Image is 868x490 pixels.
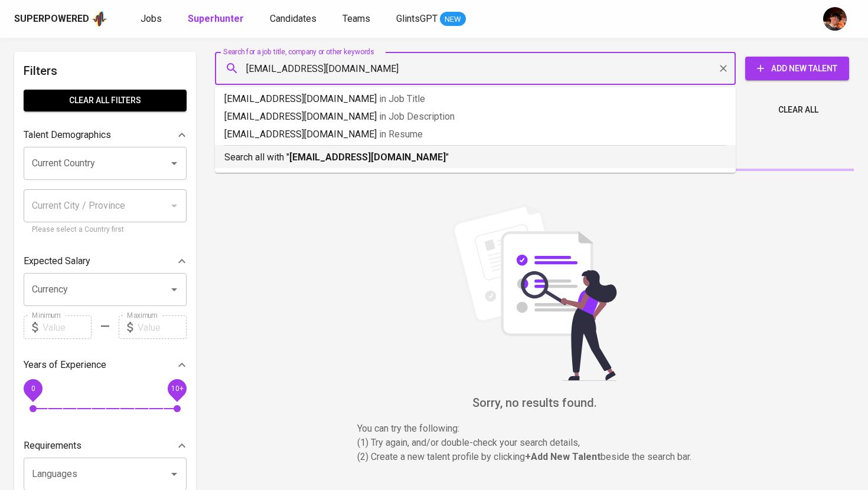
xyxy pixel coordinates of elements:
p: (1) Try again, and/or double-check your search details, [357,436,712,450]
span: Clear All [778,103,818,117]
a: GlintsGPT NEW [396,12,466,27]
p: [EMAIL_ADDRESS][DOMAIN_NAME] [224,110,726,124]
p: [EMAIL_ADDRESS][DOMAIN_NAME] [224,92,726,106]
a: Candidates [270,12,319,27]
a: Superhunter [188,12,246,27]
p: Search all with " " [224,150,726,165]
div: Requirements [24,434,187,458]
div: Expected Salary [24,249,187,273]
h6: Sorry, no results found. [215,393,854,412]
p: [EMAIL_ADDRESS][DOMAIN_NAME] [224,127,726,142]
a: Teams [342,12,373,27]
button: Clear [715,60,732,77]
span: Candidates [270,13,316,24]
div: Talent Demographics [24,123,187,147]
img: file_searching.svg [446,204,623,381]
div: Years of Experience [24,353,187,377]
span: 0 [31,384,35,393]
p: Expected Salary [24,254,90,268]
p: Years of Experience [24,358,106,372]
button: Open [166,155,182,172]
p: Requirements [24,439,81,453]
img: app logo [92,10,107,28]
button: Open [166,281,182,298]
p: (2) Create a new talent profile by clicking beside the search bar. [357,450,712,464]
a: Jobs [141,12,164,27]
button: Add New Talent [745,57,849,80]
img: diemas@glints.com [823,7,847,31]
div: Superpowered [14,12,89,26]
span: in Job Description [379,111,455,122]
b: [EMAIL_ADDRESS][DOMAIN_NAME] [289,152,446,163]
span: 10+ [171,384,183,393]
input: Value [43,315,92,339]
span: NEW [440,14,466,25]
a: Superpoweredapp logo [14,10,107,28]
input: Value [138,315,187,339]
p: Talent Demographics [24,128,111,142]
span: Clear All filters [33,93,177,108]
span: GlintsGPT [396,13,438,24]
span: in Resume [379,129,423,140]
span: Jobs [141,13,162,24]
span: Add New Talent [755,61,840,76]
button: Open [166,466,182,482]
h6: Filters [24,61,187,80]
p: You can try the following : [357,422,712,436]
p: Please select a Country first [32,224,178,236]
span: in Job Title [379,93,425,104]
b: Superhunter [188,13,244,24]
button: Clear All [774,99,823,121]
span: Teams [342,13,370,24]
button: Clear All filters [24,90,187,111]
b: + Add New Talent [525,451,601,462]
